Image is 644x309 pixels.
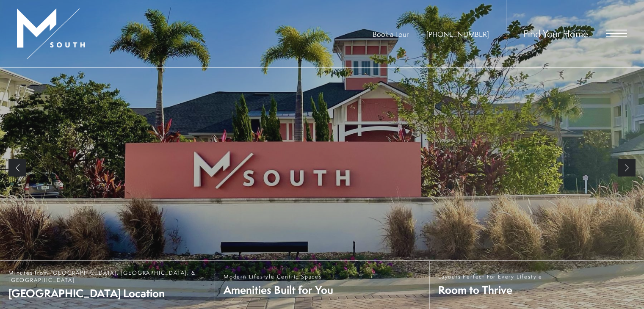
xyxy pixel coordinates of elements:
a: Layouts Perfect For Every Lifestyle [429,261,644,309]
span: [PHONE_NUMBER] [426,29,489,39]
span: Amenities Built for You [224,282,333,297]
span: Room to Thrive [438,282,542,297]
span: Layouts Perfect For Every Lifestyle [438,273,542,280]
a: Modern Lifestyle Centric Spaces [215,261,429,309]
img: MSouth [17,8,85,59]
span: Modern Lifestyle Centric Spaces [224,273,333,280]
span: [GEOGRAPHIC_DATA] Location [8,286,206,301]
a: Book a Tour [373,29,409,39]
span: Minutes from [GEOGRAPHIC_DATA], [GEOGRAPHIC_DATA], & [GEOGRAPHIC_DATA] [8,269,206,284]
a: Find Your Home [523,27,588,40]
a: Previous [8,159,26,177]
button: Open Menu [606,30,627,37]
a: Next [618,159,636,177]
a: Call Us at 813-570-8014 [426,29,489,39]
